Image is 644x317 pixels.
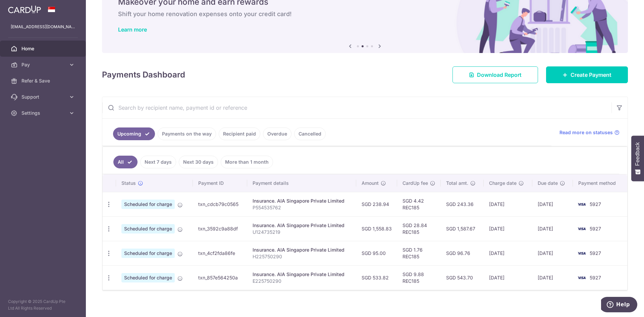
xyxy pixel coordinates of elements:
[118,26,147,33] a: Learn more
[253,198,351,204] div: Insurance. AIA Singapore Private Limited
[121,200,175,209] span: Scheduled for charge
[121,180,136,187] span: Status
[121,273,175,282] span: Scheduled for charge
[402,180,428,187] span: CardUp fee
[253,247,351,253] div: Insurance. AIA Singapore Private Limited
[590,250,601,256] span: 5927
[253,222,351,229] div: Insurance. AIA Singapore Private Limited
[253,229,351,235] p: U124735219
[11,23,75,30] p: [EMAIL_ADDRESS][DOMAIN_NAME]
[121,224,175,233] span: Scheduled for charge
[538,180,558,187] span: Due date
[193,174,247,192] th: Payment ID
[253,253,351,260] p: H225750290
[532,216,573,241] td: [DATE]
[575,249,588,257] img: Bank Card
[590,201,601,207] span: 5927
[193,265,247,290] td: txn_857e564250a
[221,156,273,168] a: More than 1 month
[113,127,155,140] a: Upcoming
[477,71,522,79] span: Download Report
[559,129,620,136] a: Read more on statuses
[452,66,538,83] a: Download Report
[21,110,66,116] span: Settings
[575,225,588,233] img: Bank Card
[397,241,441,265] td: SGD 1.76 REC185
[219,127,260,140] a: Recipient paid
[356,265,397,290] td: SGD 533.82
[158,127,216,140] a: Payments on the way
[532,241,573,265] td: [DATE]
[253,278,351,284] p: E225750290
[253,271,351,278] div: Insurance. AIA Singapore Private Limited
[21,94,66,100] span: Support
[601,297,637,314] iframe: Opens a widget where you can find more information
[8,5,41,13] img: CardUp
[21,77,66,84] span: Refer & Save
[573,174,627,192] th: Payment method
[113,156,138,168] a: All
[140,156,176,168] a: Next 7 days
[179,156,218,168] a: Next 30 days
[263,127,291,140] a: Overdue
[484,265,532,290] td: [DATE]
[356,216,397,241] td: SGD 1,558.83
[294,127,326,140] a: Cancelled
[441,216,484,241] td: SGD 1,587.67
[21,45,66,52] span: Home
[102,97,611,118] input: Search by recipient name, payment id or reference
[484,241,532,265] td: [DATE]
[102,69,185,81] h4: Payments Dashboard
[118,10,612,18] h6: Shift your home renovation expenses onto your credit card!
[484,192,532,216] td: [DATE]
[484,216,532,241] td: [DATE]
[193,216,247,241] td: txn_3592c9a88df
[193,192,247,216] td: txn_cdcb79c0565
[571,71,611,79] span: Create Payment
[590,226,601,231] span: 5927
[441,241,484,265] td: SGD 96.76
[397,265,441,290] td: SGD 9.88 REC185
[489,180,517,187] span: Charge date
[247,174,357,192] th: Payment details
[397,216,441,241] td: SGD 28.84 REC185
[575,200,588,208] img: Bank Card
[635,142,641,166] span: Feedback
[193,241,247,265] td: txn_4cf2fda86fe
[356,192,397,216] td: SGD 238.94
[590,275,601,280] span: 5927
[575,274,588,282] img: Bank Card
[559,129,613,136] span: Read more on statuses
[356,241,397,265] td: SGD 95.00
[446,180,468,187] span: Total amt.
[21,61,66,68] span: Pay
[441,265,484,290] td: SGD 543.70
[631,136,644,181] button: Feedback - Show survey
[441,192,484,216] td: SGD 243.36
[532,192,573,216] td: [DATE]
[121,249,175,258] span: Scheduled for charge
[397,192,441,216] td: SGD 4.42 REC185
[253,204,351,211] p: P554535762
[532,265,573,290] td: [DATE]
[546,66,628,83] a: Create Payment
[362,180,379,187] span: Amount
